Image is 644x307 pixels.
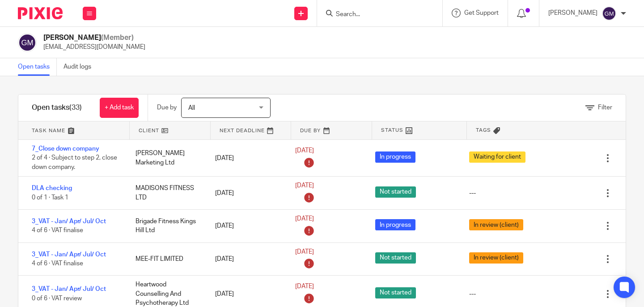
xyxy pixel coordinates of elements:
div: [DATE] [206,217,286,235]
span: Status [381,126,403,134]
div: Brigade Fitness Kings Hill Ltd [127,212,207,240]
span: 4 of 6 · VAT finalise [32,227,83,233]
span: 2 of 4 · Subject to step 2, close down company. [32,155,117,171]
span: [DATE] [295,249,314,255]
a: 3_VAT - Jan/ Apr/ Jul/ Oct [32,218,106,225]
div: [DATE] [206,149,286,167]
span: (Member) [101,34,134,41]
span: Not started [375,287,416,298]
span: Waiting for client [469,151,525,163]
img: svg%3E [18,33,37,52]
span: Not started [375,252,416,264]
a: 3_VAT - Jan/ Apr/ Jul/ Oct [32,286,106,292]
div: [DATE] [206,184,286,202]
span: 4 of 6 · VAT finalise [32,260,83,267]
div: --- [469,189,476,198]
span: In review (client) [469,219,523,230]
div: [DATE] [206,250,286,268]
span: 0 of 1 · Task 1 [32,195,68,201]
img: Pixie [18,7,63,19]
div: MEE-FIT LIMITED [127,250,207,268]
input: Search [335,11,415,19]
a: + Add task [100,98,139,118]
h1: Open tasks [32,103,82,112]
span: (33) [69,104,82,111]
span: [DATE] [295,216,314,222]
span: [DATE] [295,183,314,189]
div: [DATE] [206,285,286,303]
p: [EMAIL_ADDRESS][DOMAIN_NAME] [43,43,145,52]
span: [DATE] [295,148,314,154]
div: MADISONS FITNESS LTD [127,179,207,207]
span: Filter [598,104,612,111]
img: svg%3E [602,6,616,21]
span: Tags [476,126,491,134]
a: DLA checking [32,185,72,191]
span: In progress [375,151,415,163]
span: 0 of 6 · VAT review [32,295,82,302]
a: Audit logs [64,58,98,76]
div: --- [469,290,476,298]
span: Not started [375,186,416,198]
span: [DATE] [295,284,314,290]
a: 7_Close down company [32,146,99,152]
a: 3_VAT - Jan/ Apr/ Jul/ Oct [32,251,106,258]
span: In progress [375,219,415,230]
p: Due by [157,103,177,112]
span: In review (client) [469,252,523,264]
span: Get Support [464,10,499,16]
p: [PERSON_NAME] [548,9,597,17]
div: [PERSON_NAME] Marketing Ltd [127,144,207,172]
span: All [188,105,195,111]
a: Open tasks [18,58,57,76]
h2: [PERSON_NAME] [43,33,145,43]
